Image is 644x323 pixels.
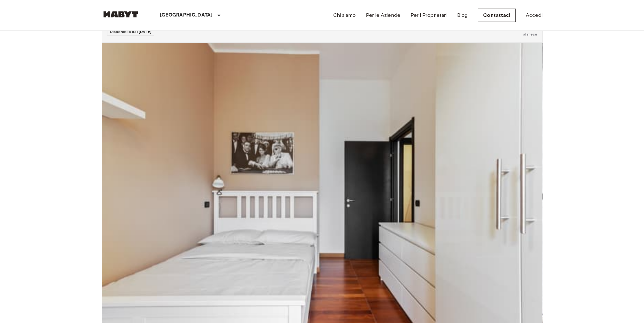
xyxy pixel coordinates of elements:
a: Accedi [526,11,543,19]
span: al mese [523,31,537,37]
a: Chi siamo [333,11,355,19]
a: Per i Proprietari [411,11,447,19]
p: [GEOGRAPHIC_DATA] [160,11,213,19]
span: Disponibile dal [DATE] [110,29,151,34]
a: Contattaci [478,9,516,22]
a: Blog [457,11,468,19]
img: Habyt [102,11,140,17]
a: Per le Aziende [366,11,400,19]
span: 530 € [520,26,537,31]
